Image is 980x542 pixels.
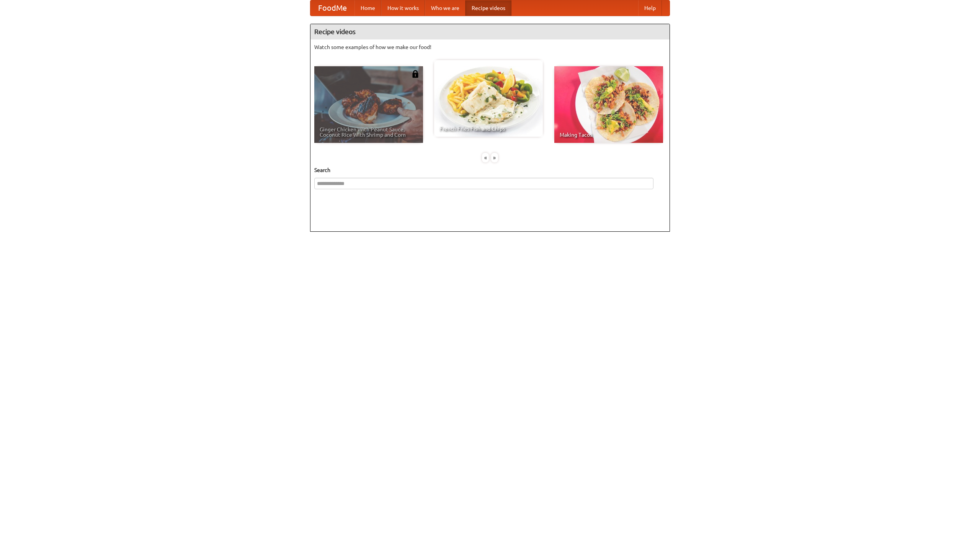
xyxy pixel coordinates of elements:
div: » [491,153,498,162]
a: Recipe videos [465,0,511,16]
span: Making Tacos [560,132,658,138]
h4: Recipe videos [310,24,670,39]
a: Help [638,0,662,16]
a: FoodMe [310,0,354,16]
div: « [482,153,489,162]
span: French Fries Fish and Chips [439,126,537,131]
a: Making Tacos [554,66,663,143]
p: Watch some examples of how we make our food! [314,43,666,51]
a: How it works [381,0,425,16]
img: 483408.png [412,70,419,78]
h5: Search [314,166,666,174]
a: Home [354,0,381,16]
a: Who we are [425,0,465,16]
a: French Fries Fish and Chips [434,60,543,137]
